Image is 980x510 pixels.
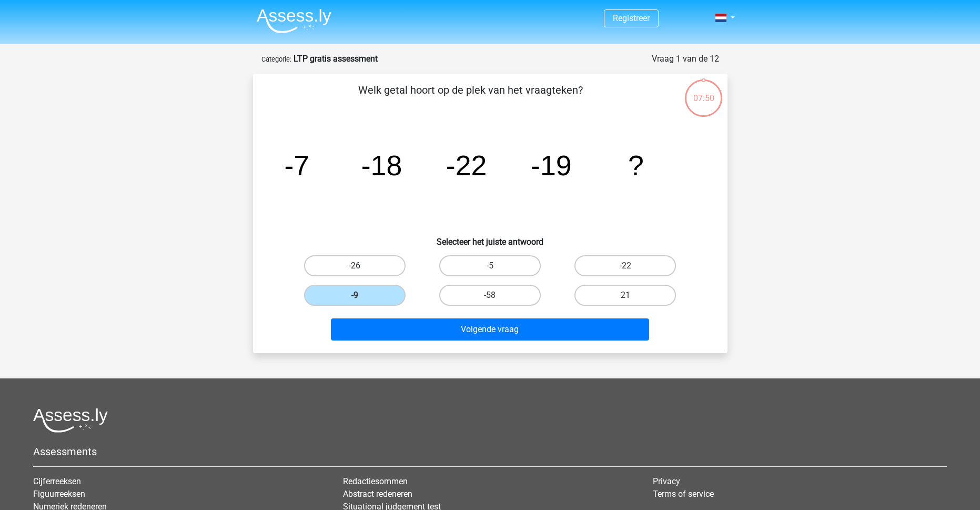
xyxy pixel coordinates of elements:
[574,255,676,276] label: -22
[653,476,680,486] a: Privacy
[361,149,402,181] tspan: -18
[270,228,711,247] h6: Selecteer het juiste antwoord
[628,149,644,181] tspan: ?
[257,8,331,33] img: Assessly
[304,285,406,306] label: -9
[33,445,947,458] h5: Assessments
[270,82,671,114] p: Welk getal hoort op de plek van het vraagteken?
[684,78,723,105] div: 07:50
[343,489,412,499] a: Abstract redeneren
[284,149,309,181] tspan: -7
[613,13,650,23] a: Registreer
[33,408,108,433] img: Assessly logo
[261,55,291,63] small: Categorie:
[331,318,649,341] button: Volgende vraag
[574,285,676,306] label: 21
[653,489,714,499] a: Terms of service
[304,255,406,276] label: -26
[439,285,541,306] label: -58
[652,53,719,65] div: Vraag 1 van de 12
[531,149,572,181] tspan: -19
[439,255,541,276] label: -5
[294,54,378,64] strong: LTP gratis assessment
[343,476,408,486] a: Redactiesommen
[446,149,487,181] tspan: -22
[33,476,81,486] a: Cijferreeksen
[33,489,85,499] a: Figuurreeksen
